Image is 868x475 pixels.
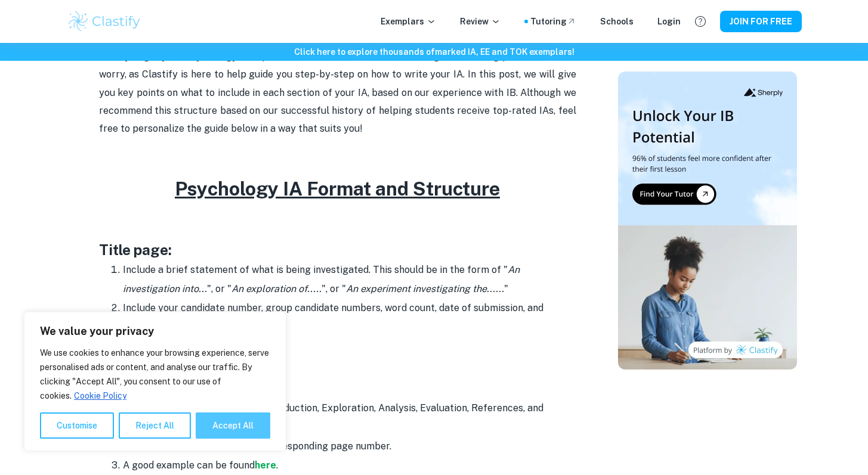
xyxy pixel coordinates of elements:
[657,15,681,28] a: Login
[99,239,576,260] h3: Title page:
[67,10,143,33] img: Clastify logo
[2,45,866,58] h6: Click here to explore thousands of marked IA, EE and TOK exemplars !
[99,377,576,399] h3: Table of contents:
[99,48,576,138] p: Have you got your Psychology IA topic selected but are unsure how to begin the writing process? D...
[40,412,114,439] button: Customise
[119,412,191,439] button: Reject All
[73,390,127,401] a: Cookie Policy
[40,346,270,403] p: We use cookies to enhance your browsing experience, serve personalised ads or content, and analys...
[255,460,276,471] a: here
[123,260,576,299] li: Include a brief statement of what is being investigated. This should be in the form of " ", or " ...
[24,312,286,451] div: We value your privacy
[123,456,576,475] li: A good example can be found .
[690,11,711,32] button: Help and Feedback
[460,15,501,28] p: Review
[618,72,797,370] img: Thumbnail
[196,412,270,439] button: Accept All
[381,15,436,28] p: Exemplars
[346,283,504,294] i: An experiment investigating the......
[175,178,500,200] u: Psychology IA Format and Structure
[231,283,322,294] i: An exploration of.....
[40,324,270,339] p: We value your privacy
[600,15,634,28] a: Schools
[123,264,520,294] i: An investigation into...
[123,299,576,337] li: Include your candidate number, group candidate numbers, word count, date of submission, and wheth...
[123,337,576,356] li: A good example can be found .
[720,11,802,32] button: JOIN FOR FREE
[123,399,576,437] li: This should include section for Introduction, Exploration, Analysis, Evaluation, References, and ...
[123,437,576,456] li: Make sure each section has its corresponding page number.
[530,15,576,28] a: Tutoring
